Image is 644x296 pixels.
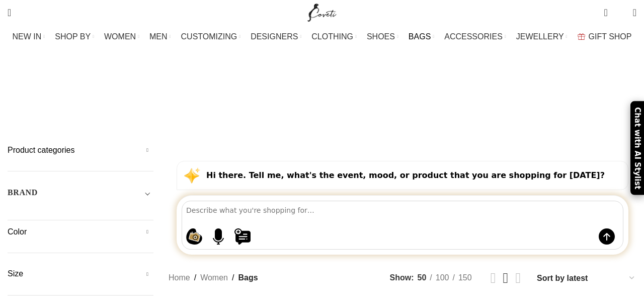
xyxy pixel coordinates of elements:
span: GIFT SHOP [589,32,632,41]
span: Show [390,271,414,284]
a: BAGS [409,27,434,47]
a: 100 [432,271,453,284]
span: Totes & Top-Handle Bags [488,97,588,107]
a: CUSTOMIZING [181,27,241,47]
a: SHOES [367,27,398,47]
h5: Size [8,268,153,279]
a: Shoulder & Crossbody Bags [356,90,472,114]
a: ACCESSORIES [444,27,506,47]
a: NEW IN [13,27,45,47]
div: Main navigation [3,27,641,47]
a: Grid view 4 [515,271,521,285]
span: NEW IN [13,32,42,41]
span: BAGS [409,32,431,41]
span: 100 [436,273,449,282]
span: Backpacks [56,97,100,107]
a: 150 [455,271,475,284]
a: Grid view 2 [491,271,496,285]
span: Bucket Bags [171,97,222,107]
a: MEN [149,27,171,47]
span: WOMEN [104,32,136,41]
a: DESIGNERS [251,27,301,47]
h5: Color [8,226,153,238]
a: Grid view 3 [503,271,509,285]
a: Go back [272,61,297,81]
nav: Breadcrumb [169,271,258,284]
span: MEN [149,32,168,41]
span: SHOES [367,32,395,41]
a: JEWELLERY [516,27,568,47]
a: Mini Bags [304,90,341,114]
a: GIFT SHOP [578,27,632,47]
span: Shoulder & Crossbody Bags [356,97,472,107]
a: WOMEN [104,27,139,47]
a: Site logo [305,8,339,16]
span: 50 [418,273,427,282]
div: My Wishlist [615,3,625,23]
select: Shop order [536,271,636,285]
a: Women [200,271,228,284]
a: CLOTHING [311,27,357,47]
h5: BRAND [8,187,38,198]
span: SHOP BY [55,32,91,41]
a: Home [169,271,190,284]
span: DESIGNERS [251,32,298,41]
span: Clutch Bags [237,97,289,107]
a: Search [3,3,16,23]
h1: Bags [297,58,347,85]
a: Backpacks [56,90,100,114]
h5: Product categories [8,145,153,156]
a: SHOP BY [55,27,94,47]
a: Bucket Bags [171,90,222,114]
a: 0 [599,3,612,23]
span: Belt Bags [116,97,156,107]
div: Toggle filter [8,187,153,205]
span: 0 [605,5,612,13]
img: GiftBag [578,33,585,40]
span: CLOTHING [311,32,353,41]
span: Bags [238,271,258,284]
a: 50 [414,271,430,284]
span: 150 [458,273,472,282]
span: 0 [617,10,625,18]
a: Clutch Bags [237,90,289,114]
span: JEWELLERY [516,32,564,41]
a: Totes & Top-Handle Bags [488,90,588,114]
a: Belt Bags [116,90,156,114]
span: CUSTOMIZING [181,32,237,41]
span: Mini Bags [304,97,341,107]
span: ACCESSORIES [444,32,503,41]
